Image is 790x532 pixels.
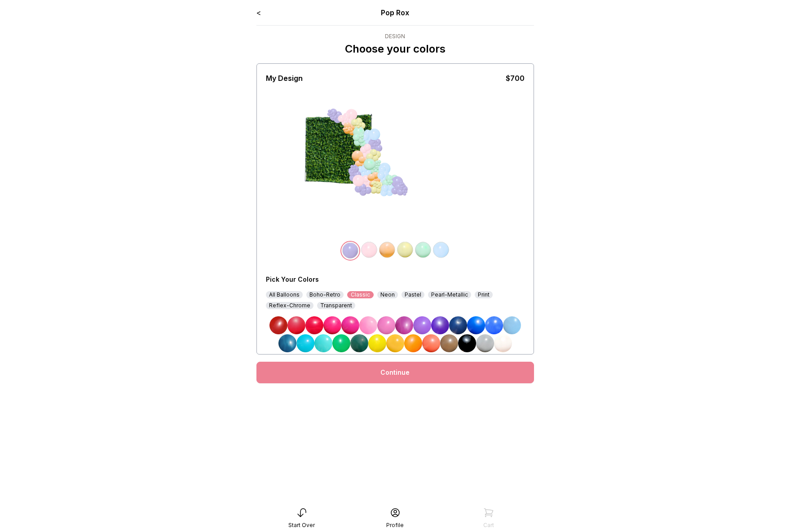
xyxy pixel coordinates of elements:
[345,33,446,40] div: Design
[266,291,303,298] div: All Balloons
[386,522,404,529] div: Profile
[345,42,446,56] p: Choose your colors
[483,522,494,529] div: Cart
[377,291,398,298] div: Neon
[266,302,313,309] div: Reflex-Chrome
[266,73,303,84] div: My Design
[306,291,344,298] div: Boho-Retro
[256,362,534,383] a: Continue
[475,291,493,298] div: Print
[256,8,261,17] a: <
[402,291,424,298] div: Pastel
[506,73,525,84] div: $700
[347,291,374,298] div: Classic
[312,7,478,18] div: Pop Rox
[266,275,421,284] div: Pick Your Colors
[317,302,355,309] div: Transparent
[428,291,471,298] div: Pearl-Metallic
[288,522,315,529] div: Start Over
